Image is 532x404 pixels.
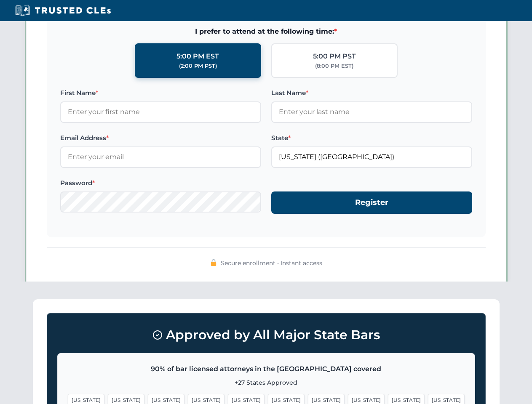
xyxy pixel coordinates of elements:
[210,259,217,266] img: 🔒
[13,4,113,17] img: Trusted CLEs
[271,101,472,122] input: Enter your last name
[60,133,261,143] label: Email Address
[221,258,322,268] span: Secure enrollment • Instant access
[60,178,261,188] label: Password
[68,378,465,387] p: +27 States Approved
[271,133,472,143] label: State
[315,62,353,70] div: (8:00 PM EST)
[60,146,261,167] input: Enter your email
[313,51,356,62] div: 5:00 PM PST
[271,191,472,214] button: Register
[60,26,472,37] span: I prefer to attend at the following time:
[271,88,472,98] label: Last Name
[179,62,217,70] div: (2:00 PM PST)
[68,364,465,375] p: 90% of bar licensed attorneys in the [GEOGRAPHIC_DATA] covered
[176,51,219,62] div: 5:00 PM EST
[60,88,261,98] label: First Name
[57,324,475,346] h3: Approved by All Major State Bars
[60,101,261,122] input: Enter your first name
[271,146,472,167] input: Florida (FL)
